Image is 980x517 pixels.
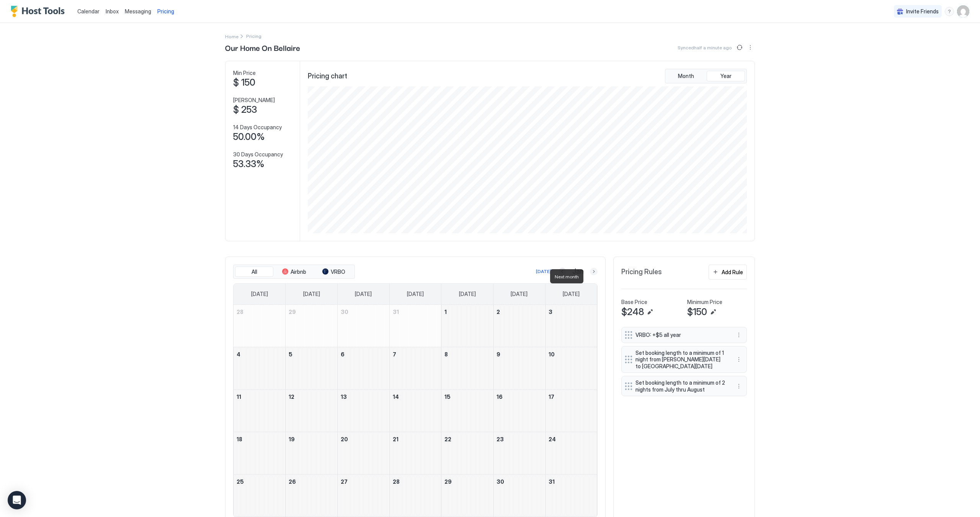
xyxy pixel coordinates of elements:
span: 25 [237,478,244,485]
span: 18 [237,436,242,442]
a: January 31, 2026 [546,475,597,489]
td: January 27, 2026 [337,474,389,517]
a: January 22, 2026 [441,432,493,446]
span: Calendar [77,8,100,15]
td: January 6, 2026 [337,347,389,389]
td: January 9, 2026 [493,347,546,389]
span: Airbnb [291,268,306,275]
div: menu [945,7,954,16]
span: 2 [497,309,500,315]
span: [PERSON_NAME] [233,97,275,104]
div: menu [734,355,743,364]
span: [DATE] [355,291,372,298]
span: 50.00% [233,131,265,143]
button: Next month [590,268,598,275]
span: 24 [549,436,556,442]
span: 11 [237,393,241,400]
a: January 4, 2026 [234,347,285,361]
td: January 7, 2026 [389,347,441,389]
span: 16 [497,393,503,400]
span: $ 253 [233,104,257,115]
button: More options [734,355,743,364]
button: Sync prices [735,43,744,52]
div: menu [734,382,743,391]
td: January 8, 2026 [441,347,493,389]
button: More options [734,382,743,391]
span: 21 [393,436,399,442]
a: January 13, 2026 [338,390,389,404]
a: Sunday [243,284,276,304]
span: 23 [497,436,504,442]
a: Wednesday [399,284,431,304]
td: January 31, 2026 [545,474,597,517]
span: 31 [393,309,399,315]
span: 7 [393,351,396,358]
span: 6 [341,351,345,358]
a: Friday [503,284,535,304]
td: January 4, 2026 [234,347,286,389]
td: January 17, 2026 [545,389,597,432]
a: December 30, 2025 [338,305,389,319]
a: December 29, 2025 [286,305,337,319]
span: Set booking length to a minimum of 2 nights from July thru August [635,379,727,393]
td: January 19, 2026 [286,432,338,474]
a: January 30, 2026 [493,475,545,489]
a: Saturday [555,284,587,304]
td: January 23, 2026 [493,432,546,474]
a: Inbox [106,7,119,15]
span: $248 [621,306,644,318]
div: menu [734,330,743,340]
td: January 28, 2026 [389,474,441,517]
a: January 21, 2026 [390,432,441,446]
span: 9 [497,351,500,358]
span: 4 [237,351,240,358]
a: January 25, 2026 [234,475,285,489]
span: 22 [444,436,451,442]
button: VRBO [315,267,353,277]
span: 17 [549,393,554,400]
a: January 15, 2026 [441,390,493,404]
a: January 29, 2026 [441,475,493,489]
div: Breadcrumb [225,32,238,40]
button: All [235,267,273,277]
a: January 10, 2026 [546,347,597,361]
td: January 18, 2026 [234,432,286,474]
span: 30 [341,309,348,315]
td: December 28, 2025 [234,305,286,347]
a: December 31, 2025 [390,305,441,319]
div: menu [746,43,755,52]
span: 19 [289,436,295,442]
a: Thursday [451,284,483,304]
span: 30 Days Occupancy [233,151,283,158]
td: January 22, 2026 [441,432,493,474]
a: January 27, 2026 [338,475,389,489]
span: Pricing chart [308,72,347,81]
a: Home [225,32,238,40]
span: All [252,268,257,275]
span: Set booking length to a minimum of 1 night from [PERSON_NAME][DATE] to [GEOGRAPHIC_DATA][DATE] [635,350,727,370]
span: Year [720,73,732,80]
span: Breadcrumb [246,33,261,39]
span: Minimum Price [687,299,722,306]
span: 26 [289,478,296,485]
a: January 2, 2026 [493,305,545,319]
td: January 21, 2026 [389,432,441,474]
button: Edit [709,307,718,317]
a: January 28, 2026 [390,475,441,489]
td: December 29, 2025 [286,305,338,347]
td: January 30, 2026 [493,474,546,517]
span: 1 [444,309,447,315]
a: January 18, 2026 [234,432,285,446]
a: December 28, 2025 [234,305,285,319]
div: Host Tools Logo [11,6,68,17]
span: 5 [289,351,292,358]
a: January 24, 2026 [546,432,597,446]
span: Jan [572,267,584,276]
a: January 9, 2026 [493,347,545,361]
span: Month [678,73,694,80]
span: 20 [341,436,348,442]
td: January 10, 2026 [545,347,597,389]
span: VRBO [331,268,345,275]
span: 27 [341,478,348,485]
div: Open Intercom Messenger [8,491,26,509]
